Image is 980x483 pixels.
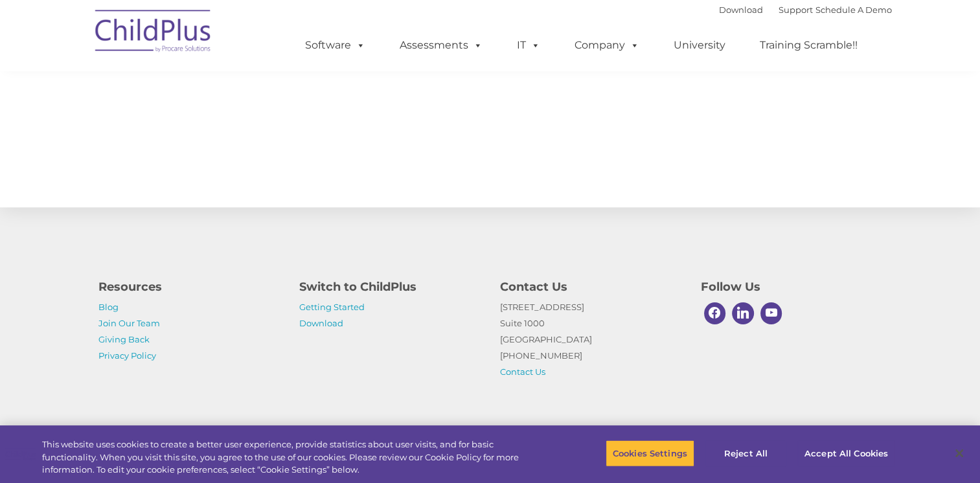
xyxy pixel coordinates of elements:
[98,318,160,328] a: Join Our Team
[719,5,892,15] font: |
[779,5,813,15] a: Support
[500,278,681,296] h4: Contact Us
[945,439,974,467] button: Close
[299,278,481,296] h4: Switch to ChildPlus
[500,299,681,380] p: [STREET_ADDRESS] Suite 1000 [GEOGRAPHIC_DATA] [PHONE_NUMBER]
[661,32,738,58] a: University
[797,440,895,467] button: Accept All Cookies
[705,440,786,467] button: Reject All
[98,302,119,312] a: Blog
[299,302,365,312] a: Getting Started
[504,32,553,58] a: IT
[299,318,343,328] a: Download
[701,299,729,328] a: Facebook
[98,350,156,361] a: Privacy Policy
[606,440,694,467] button: Cookies Settings
[815,5,892,15] a: Schedule A Demo
[701,278,882,296] h4: Follow Us
[729,299,757,328] a: Linkedin
[747,32,871,58] a: Training Scramble!!
[98,334,150,344] a: Giving Back
[387,32,496,58] a: Assessments
[292,32,378,58] a: Software
[500,366,545,377] a: Contact Us
[757,299,786,328] a: Youtube
[562,32,652,58] a: Company
[42,438,539,477] div: This website uses cookies to create a better user experience, provide statistics about user visit...
[89,1,218,65] img: ChildPlus by Procare Solutions
[98,278,280,296] h4: Resources
[719,5,763,15] a: Download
